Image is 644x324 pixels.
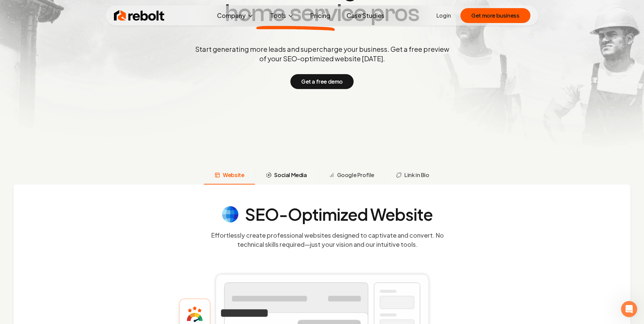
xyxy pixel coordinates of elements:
[265,9,300,22] button: Tools
[255,167,317,185] button: Social Media
[318,167,385,185] button: Google Profile
[436,12,451,20] a: Login
[204,167,255,185] button: Website
[245,206,433,222] h4: SEO-Optimized Website
[460,8,530,23] button: Get more business
[223,171,244,179] span: Website
[194,44,451,63] p: Start generating more leads and supercharge your business. Get a free preview of your SEO-optimiz...
[114,9,165,22] img: Rebolt Logo
[404,171,429,179] span: Link in Bio
[621,301,637,317] iframe: Intercom live chat
[225,1,366,25] span: home service
[385,167,440,185] button: Link in Bio
[290,74,354,89] button: Get a free demo
[305,9,336,22] a: Pricing
[212,9,259,22] button: Company
[341,9,390,22] a: Case Studies
[337,171,374,179] span: Google Profile
[274,171,307,179] span: Social Media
